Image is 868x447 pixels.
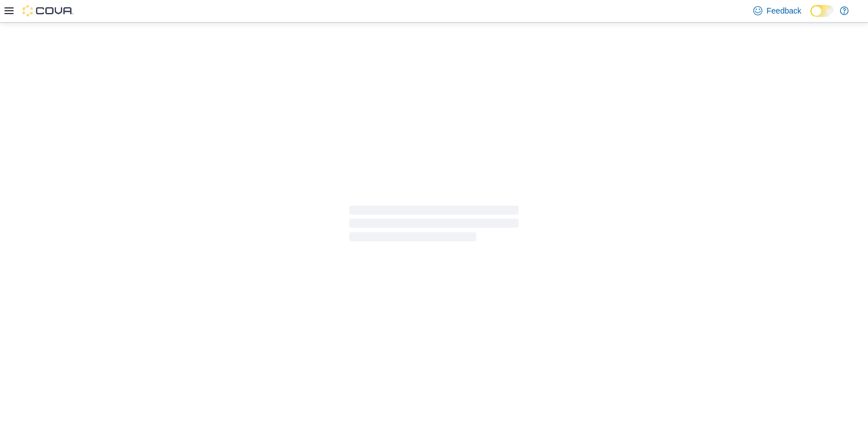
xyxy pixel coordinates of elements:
img: Cova [23,5,73,16]
span: Feedback [767,5,801,16]
span: Loading [349,208,519,244]
span: Dark Mode [810,17,811,18]
input: Dark Mode [810,5,834,17]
